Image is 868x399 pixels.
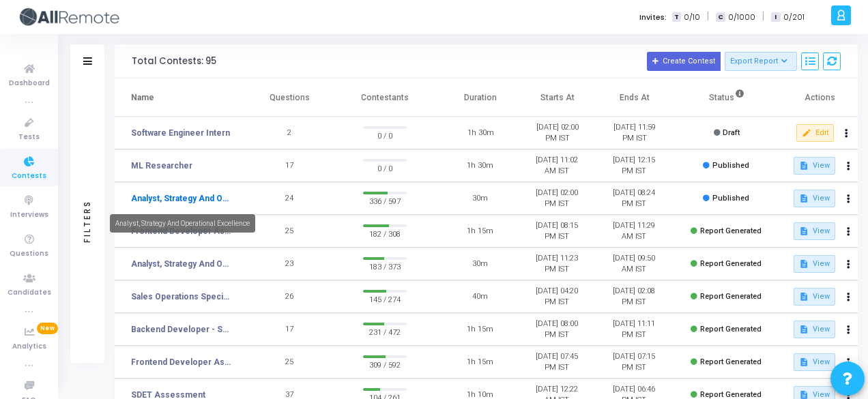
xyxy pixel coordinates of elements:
td: 1h 15m [442,313,519,346]
td: 1h 30m [442,149,519,182]
span: Report Generated [700,325,762,334]
td: 1h 30m [442,117,519,149]
span: 0/1000 [728,12,755,23]
td: 40m [442,280,519,313]
td: 1h 15m [442,346,519,379]
span: I [771,12,780,23]
button: Edit [796,124,834,142]
mat-icon: description [799,161,809,171]
th: Name [115,78,251,117]
td: [DATE] 02:00 PM IST [519,182,596,215]
span: Questions [10,248,48,260]
th: Questions [251,78,328,117]
span: 309 / 592 [363,358,407,372]
span: Draft [723,128,740,137]
a: Frontend Developer Assessment [131,356,232,368]
td: 24 [251,182,328,215]
td: [DATE] 04:20 PM IST [519,280,596,313]
a: Analyst, Strategy And Operational Excellence [131,258,232,270]
th: Ends At [596,78,673,117]
td: 1h 15m [442,215,519,248]
div: Filters [81,146,93,296]
span: Published [712,194,749,203]
span: Analytics [12,341,46,353]
td: 17 [251,313,328,346]
th: Status [673,78,781,117]
td: [DATE] 02:00 PM IST [519,117,596,149]
span: Dashboard [9,78,50,89]
span: | [762,10,764,24]
mat-icon: description [799,194,809,203]
span: New [37,323,58,334]
mat-icon: description [799,357,809,367]
button: View [794,288,835,306]
td: [DATE] 08:15 PM IST [519,215,596,248]
a: ML Researcher [131,160,192,172]
span: Report Generated [700,357,762,366]
td: [DATE] 07:15 PM IST [595,346,672,379]
button: Export Report [725,52,798,71]
mat-icon: description [799,325,809,334]
td: [DATE] 12:15 PM IST [595,149,672,182]
span: Tests [18,132,40,143]
span: 182 / 308 [363,227,407,241]
button: Create Contest [647,52,721,71]
span: Report Generated [700,292,762,301]
td: 2 [251,117,328,149]
th: Contestants [328,78,442,117]
td: [DATE] 02:08 PM IST [595,280,672,313]
mat-icon: description [799,259,809,269]
span: 0 / 0 [363,162,407,175]
label: Invites: [639,12,667,23]
span: T [672,12,681,23]
span: Report Generated [700,259,762,268]
a: Backend Developer - Skuad [131,323,232,336]
td: 30m [442,248,519,280]
td: [DATE] 09:50 AM IST [595,248,672,280]
mat-icon: edit [802,128,811,138]
span: Report Generated [700,226,762,235]
button: View [794,190,835,207]
span: 145 / 274 [363,293,407,306]
a: Analyst, Strategy And Operational Excellence [131,192,232,205]
td: 17 [251,149,328,182]
button: View [794,321,835,338]
td: [DATE] 11:29 AM IST [595,215,672,248]
th: Actions [781,78,858,117]
span: | [707,10,709,24]
div: Analyst, Strategy And Operational Excellence [110,214,255,233]
mat-icon: description [799,292,809,301]
td: [DATE] 08:00 PM IST [519,313,596,346]
span: 183 / 373 [363,260,407,274]
span: 231 / 472 [363,325,407,339]
button: View [794,157,835,175]
span: 336 / 597 [363,194,407,208]
td: 25 [251,346,328,379]
th: Duration [442,78,519,117]
span: Contests [12,171,46,182]
td: [DATE] 11:23 PM IST [519,248,596,280]
td: 30m [442,182,519,215]
a: Software Engineer Intern [131,127,230,139]
button: View [794,255,835,273]
span: 0/10 [684,12,700,23]
span: Candidates [8,287,51,299]
td: [DATE] 08:24 PM IST [595,182,672,215]
span: 0 / 0 [364,129,407,143]
td: [DATE] 11:11 PM IST [595,313,672,346]
span: 0/201 [783,12,805,23]
span: Report Generated [700,390,762,399]
button: View [794,222,835,240]
span: C [716,12,725,23]
img: logo [17,3,119,31]
td: [DATE] 11:02 AM IST [519,149,596,182]
span: Published [712,161,749,170]
td: 26 [251,280,328,313]
td: [DATE] 07:45 PM IST [519,346,596,379]
th: Starts At [519,78,596,117]
div: Total Contests: 95 [132,56,216,67]
td: [DATE] 11:59 PM IST [596,117,673,149]
td: 23 [251,248,328,280]
td: 25 [251,215,328,248]
a: Sales Operations Specialist [131,291,232,303]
